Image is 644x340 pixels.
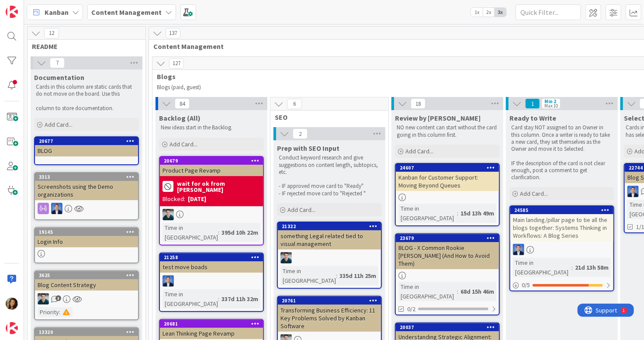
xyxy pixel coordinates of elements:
[35,137,138,145] div: 20677
[160,253,263,273] div: 21258test move boads
[59,307,60,317] span: :
[35,271,138,279] div: 3625
[397,124,498,139] p: NO new content can start without the card going in this column first.
[45,3,48,10] div: 1
[520,190,548,198] span: Add Card...
[170,140,197,148] span: Add Card...
[511,124,613,153] p: Card stay NOT assigned to an Owner in this column. Once a writer is ready to take a new card, the...
[44,28,59,38] span: 12
[6,322,18,334] img: avatar
[160,165,263,176] div: Product Page Revamp
[509,114,556,122] span: Ready to Write
[32,42,135,51] span: README
[405,147,433,155] span: Add Card...
[160,275,263,287] div: DP
[411,98,426,109] span: 18
[35,271,138,291] div: 3625Blog Content Strategy
[510,244,613,255] div: DP
[39,174,138,180] div: 3313
[38,307,59,317] div: Priority
[280,266,336,285] div: Time in [GEOGRAPHIC_DATA]
[35,203,138,214] div: DP
[514,207,613,213] div: 24585
[337,271,378,281] div: 335d 11h 25m
[164,254,263,260] div: 21258
[293,128,308,139] span: 2
[39,272,138,278] div: 3625
[160,320,263,339] div: 20681Lean Thinking Page Revamp
[571,263,573,272] span: :
[396,234,499,242] div: 23679
[458,287,496,296] div: 68d 15h 46m
[396,172,499,191] div: Kanban for Customer Support: Moving Beyond Queues
[163,209,174,220] img: AN
[50,58,65,68] span: 7
[279,190,380,197] p: - IF rejected move card to "Rejected "
[407,305,415,314] span: 0/2
[163,194,185,204] div: Blocked:
[218,294,219,304] span: :
[396,242,499,269] div: BLOG - X Common Rookie [PERSON_NAME] (And How to Avoid Them)
[36,105,137,112] p: column to store documentation.
[39,329,138,335] div: 13320
[396,164,499,191] div: 24607Kanban for Customer Support: Moving Beyond Queues
[35,173,138,181] div: 3313
[398,204,457,223] div: Time in [GEOGRAPHIC_DATA]
[35,236,138,247] div: Login Info
[278,297,381,305] div: 20761
[278,297,381,332] div: 20761Transforming Business Efficiency: 11 Key Problems Solved by Kanban Software
[279,154,380,176] p: Conduct keyword research and give suggestions on content length, subtopics, etc.
[280,252,292,264] img: AN
[160,157,263,176] div: 20679Product Page Revamp
[188,194,206,204] div: [DATE]
[35,328,138,336] div: 13320
[6,298,18,310] img: CL
[39,138,138,144] div: 20677
[278,305,381,332] div: Transforming Business Efficiency: 11 Key Problems Solved by Kanban Software
[458,208,496,218] div: 15d 13h 49m
[218,228,219,237] span: :
[471,8,483,17] span: 1x
[573,263,611,272] div: 21d 13h 58m
[163,275,174,287] img: DP
[163,223,218,242] div: Time in [GEOGRAPHIC_DATA]
[278,252,381,264] div: AN
[6,6,18,18] img: Visit kanbanzone.com
[18,1,40,12] span: Support
[278,230,381,250] div: something Legal related tied to visual management
[400,165,499,171] div: 24607
[457,287,458,296] span: :
[396,164,499,172] div: 24607
[510,214,613,241] div: Main landing/pillar page to tie all the blogs together: Systems Thinking in Workflows: A Blog Series
[51,203,62,214] img: DP
[35,137,138,156] div: 20677BLOG
[525,98,540,109] span: 1
[282,298,381,304] div: 20761
[164,158,263,164] div: 20679
[510,280,613,291] div: 0/5
[35,173,138,200] div: 3313Screenshots using the Demo organizations
[278,222,381,230] div: 21322
[34,73,84,82] span: Documentation
[159,114,201,122] span: Backlog (All)
[544,99,556,104] div: Min 2
[177,180,260,193] b: wait for ok from [PERSON_NAME]
[160,320,263,328] div: 20681
[45,121,73,128] span: Add Card...
[511,160,613,181] p: IF the description of the card is not clear enough, post a comment to get clarification.
[35,145,138,156] div: BLOG
[396,323,499,331] div: 20037
[396,234,499,269] div: 23679BLOG - X Common Rookie [PERSON_NAME] (And How to Avoid Them)
[91,8,162,17] b: Content Management
[160,157,263,165] div: 20679
[35,228,138,236] div: 19145
[400,235,499,241] div: 23679
[175,98,190,109] span: 84
[544,104,558,108] div: Max 10
[279,183,380,190] p: - IF approved move card to "Ready"
[38,293,49,305] img: AN
[398,282,457,301] div: Time in [GEOGRAPHIC_DATA]
[160,328,263,339] div: Lean Thinking Page Revamp
[164,321,263,327] div: 20681
[282,223,381,229] div: 21322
